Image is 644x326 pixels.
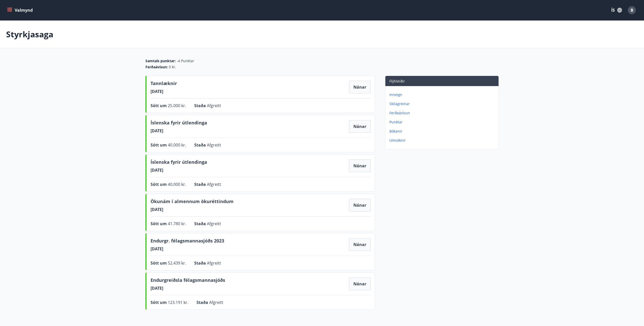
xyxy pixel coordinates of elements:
span: 0 kr. [169,64,176,70]
button: Nánar [349,238,371,251]
span: Afgreitt [207,221,221,226]
span: Endurgreiðsla félagsmannasjóðs [151,277,225,285]
span: Afgreitt [207,103,221,108]
p: Punktar [389,120,497,125]
button: Nánar [349,199,371,211]
p: Ferðaávísun [389,110,497,116]
span: Staða [194,182,207,187]
button: Nánar [349,120,371,133]
span: -4 Punktar [177,58,194,63]
span: Sótt um [151,221,168,226]
span: Endurgr. félagsmannasjóðs 2023 [151,237,224,246]
span: 40.000 kr. [168,142,186,148]
span: Sótt um [151,142,168,148]
span: 25.000 kr. [168,103,186,108]
span: Staða [196,300,209,305]
button: B [626,4,638,16]
span: B [631,7,633,13]
span: [DATE] [151,167,207,173]
span: Afgreitt [207,182,221,187]
span: [DATE] [151,246,224,252]
span: 123.191 kr. [168,300,188,305]
span: Staða [194,260,207,266]
span: Íslenska fyrir útlendinga [151,119,207,128]
button: Nánar [349,278,371,290]
span: [DATE] [151,128,207,134]
button: Nánar [349,159,371,172]
span: [DATE] [151,285,225,291]
button: ÍS [608,6,625,15]
p: Inneign [389,92,497,97]
span: Ökunám í almennum ökuréttindum [151,198,234,207]
span: 41.780 kr. [168,221,186,226]
p: Umsóknir [389,138,497,143]
p: Bókanir [389,129,497,134]
span: [DATE] [151,207,234,212]
span: Staða [194,142,207,148]
button: Nánar [349,81,371,93]
span: Flýtileiðir [389,79,405,84]
span: Sótt um [151,182,168,187]
span: [DATE] [151,89,177,94]
button: menu [6,6,35,15]
span: Ferðaávísun : [145,64,168,70]
span: Staða [194,103,207,108]
span: Samtals punktar : [145,58,176,63]
span: Afgreitt [207,260,221,266]
span: Staða [194,221,207,226]
span: Afgreitt [209,300,223,305]
span: 52.439 kr. [168,260,186,266]
span: Sótt um [151,260,168,266]
p: Skilagreinar [389,101,497,106]
span: Íslenska fyrir útlendinga [151,159,207,167]
span: Sótt um [151,103,168,108]
p: Styrkjasaga [6,29,53,40]
span: Sótt um [151,300,168,305]
span: 40.000 kr. [168,182,186,187]
span: Afgreitt [207,142,221,148]
span: Tannlæknir [151,80,177,89]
